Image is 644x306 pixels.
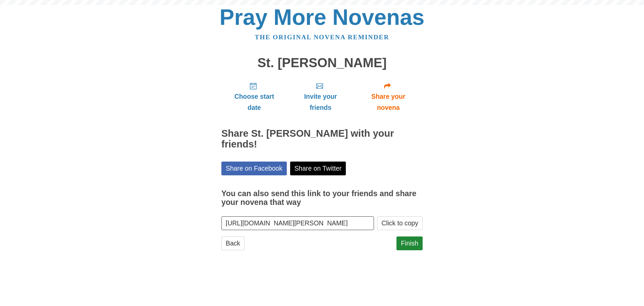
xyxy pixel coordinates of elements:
[221,189,423,207] h3: You can also send this link to your friends and share your novena that way
[221,56,423,70] h1: St. [PERSON_NAME]
[221,77,287,117] a: Choose start date
[361,91,416,113] span: Share your novena
[287,77,354,117] a: Invite your friends
[290,162,346,175] a: Share on Twitter
[294,91,347,113] span: Invite your friends
[221,236,245,250] a: Back
[221,128,423,150] h2: Share St. [PERSON_NAME] with your friends!
[377,216,423,230] button: Click to copy
[221,162,287,175] a: Share on Facebook
[255,34,389,41] a: The original novena reminder
[396,236,423,250] a: Finish
[354,77,423,117] a: Share your novena
[220,5,425,30] a: Pray More Novenas
[228,91,280,113] span: Choose start date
